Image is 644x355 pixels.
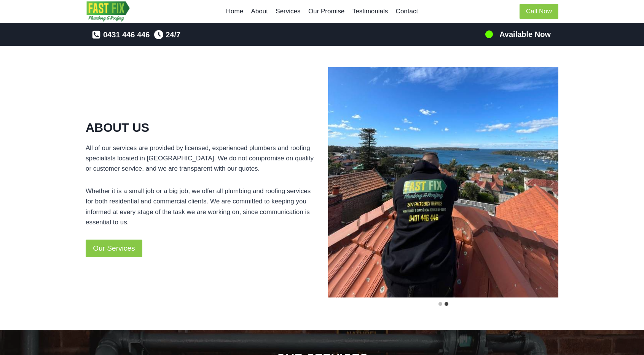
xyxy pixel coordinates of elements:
img: 100-percents.png [485,30,494,39]
p: All of our services are provided by licensed, experienced plumbers and roofing specialists locate... [86,143,316,174]
a: Testimonials [349,2,392,21]
span: 24/7 [166,29,180,41]
a: About [247,2,272,21]
a: Our Services [86,240,142,257]
button: Previous slide [328,173,340,192]
nav: Primary Navigation [222,2,422,21]
button: Go to slide 2 [445,302,448,306]
a: 0431 446 446 [92,29,150,41]
span: Our Services [93,243,135,254]
ul: Select a slide to show [328,301,558,307]
p: Whether it is a small job or a big job, we offer all plumbing and roofing services for both resid... [86,186,316,227]
div: 2 of 2 [328,67,558,297]
span: 0431 446 446 [103,29,150,41]
a: Home [222,2,247,21]
button: Go to first slide [546,173,558,192]
button: Go to slide 1 [438,302,442,306]
a: Services [272,2,304,21]
a: Contact [392,2,422,21]
h1: ABOUT US [86,118,316,137]
h5: Available Now [499,29,551,40]
a: Call Now [520,4,558,19]
a: Our Promise [304,2,349,21]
